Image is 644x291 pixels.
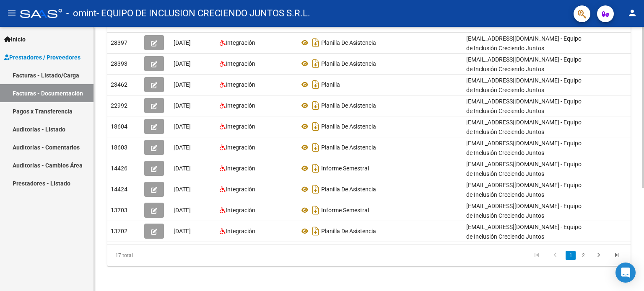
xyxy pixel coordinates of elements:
span: Informe Semestral [321,165,369,172]
span: Inicio [4,35,26,44]
span: [DATE] [174,165,191,172]
span: Integración [226,60,255,67]
span: Integración [226,207,255,214]
span: Planilla De Asistencia [321,60,376,67]
i: Descargar documento [310,120,321,133]
span: 13702 [111,228,127,234]
i: Descargar documento [310,78,321,91]
span: Integración [226,228,255,234]
i: Descargar documento [310,36,321,49]
span: 28393 [111,60,127,67]
span: 28397 [111,39,127,46]
span: Planilla De Asistencia [321,186,376,193]
span: Integración [226,39,255,46]
span: Integración [226,81,255,88]
span: - omint [66,4,96,23]
i: Descargar documento [310,183,321,196]
span: Planilla De Asistencia [321,228,376,234]
span: [EMAIL_ADDRESS][DOMAIN_NAME] - Equipo de Inclusión Creciendo Juntos [466,140,582,156]
span: 13703 [111,207,127,214]
span: Integración [226,144,255,151]
div: Open Intercom Messenger [615,263,636,283]
span: Planilla [321,81,340,88]
span: [EMAIL_ADDRESS][DOMAIN_NAME] - Equipo de Inclusión Creciendo Juntos [466,203,582,219]
span: [EMAIL_ADDRESS][DOMAIN_NAME] - Equipo de Inclusión Creciendo Juntos [466,98,582,114]
span: [EMAIL_ADDRESS][DOMAIN_NAME] - Equipo de Inclusión Creciendo Juntos [466,35,582,52]
span: 14424 [111,186,127,193]
span: [EMAIL_ADDRESS][DOMAIN_NAME] - Equipo de Inclusión Creciendo Juntos [466,56,582,72]
a: go to previous page [547,251,563,260]
a: 1 [566,251,576,260]
span: [DATE] [174,144,191,151]
span: [EMAIL_ADDRESS][DOMAIN_NAME] - Equipo de Inclusión Creciendo Juntos [466,161,582,177]
span: [EMAIL_ADDRESS][DOMAIN_NAME] - Equipo de Inclusión Creciendo Juntos [466,224,582,240]
span: Informe Semestral [321,207,369,214]
mat-icon: person [627,8,637,18]
span: Integración [226,102,255,109]
span: [DATE] [174,81,191,88]
span: 23462 [111,81,127,88]
span: [EMAIL_ADDRESS][DOMAIN_NAME] - Equipo de Inclusión Creciendo Juntos [466,119,582,135]
span: [DATE] [174,123,191,130]
span: Planilla De Asistencia [321,39,376,46]
li: page 2 [577,248,589,263]
i: Descargar documento [310,224,321,238]
span: Planilla De Asistencia [321,144,376,151]
i: Descargar documento [310,162,321,175]
span: [DATE] [174,186,191,193]
span: Planilla De Asistencia [321,123,376,130]
i: Descargar documento [310,203,321,217]
a: go to last page [609,251,625,260]
span: 18603 [111,144,127,151]
a: go to next page [591,251,607,260]
span: [EMAIL_ADDRESS][DOMAIN_NAME] - Equipo de Inclusión Creciendo Juntos [466,182,582,198]
a: 2 [578,251,588,260]
div: 17 total [107,245,210,266]
span: 22992 [111,102,127,109]
span: Integración [226,123,255,130]
mat-icon: menu [7,8,17,18]
span: [DATE] [174,39,191,46]
span: Integración [226,186,255,193]
span: [DATE] [174,207,191,214]
span: [DATE] [174,228,191,234]
span: [EMAIL_ADDRESS][DOMAIN_NAME] - Equipo de Inclusión Creciendo Juntos [466,77,582,93]
span: [DATE] [174,60,191,67]
span: [DATE] [174,102,191,109]
i: Descargar documento [310,99,321,112]
i: Descargar documento [310,57,321,70]
i: Descargar documento [310,141,321,154]
span: Planilla De Asistencia [321,102,376,109]
li: page 1 [564,248,577,263]
span: - EQUIPO DE INCLUSION CRECIENDO JUNTOS S.R.L. [96,4,310,23]
span: Prestadores / Proveedores [4,53,80,62]
span: 14426 [111,165,127,172]
span: Integración [226,165,255,172]
span: 18604 [111,123,127,130]
a: go to first page [529,251,545,260]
